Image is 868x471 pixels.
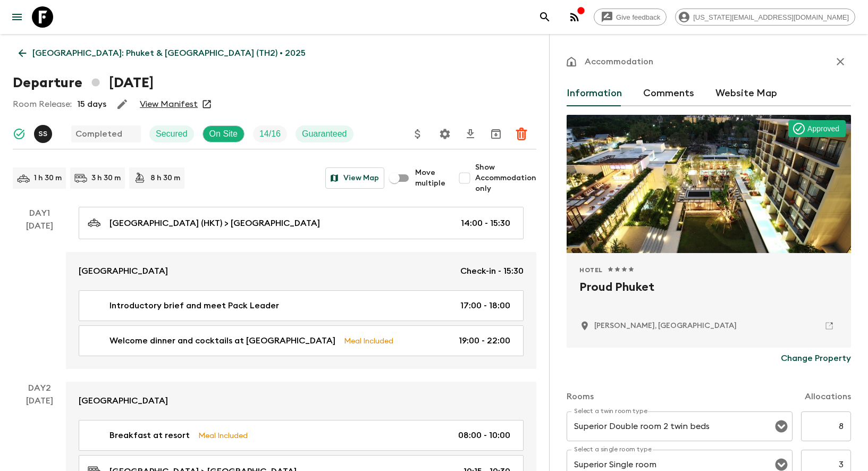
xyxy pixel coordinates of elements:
label: Select a single room type [574,445,652,454]
p: On Site [209,128,238,140]
button: Archive (Completed, Cancelled or Unsynced Departures only) [485,123,507,145]
p: 8 h 30 m [150,173,180,183]
p: Meal Included [344,335,393,347]
a: View Manifest [140,99,198,110]
h2: Proud Phuket [579,279,838,313]
label: Select a twin room type [574,407,647,416]
p: Breakfast at resort [109,429,190,442]
a: Breakfast at resortMeal Included08:00 - 10:00 [79,420,524,451]
p: Day 2 [13,382,66,394]
p: Completed [75,128,122,140]
a: Give feedback [594,9,667,26]
a: [GEOGRAPHIC_DATA] (HKT) > [GEOGRAPHIC_DATA]14:00 - 15:30 [79,207,524,239]
p: 17:00 - 18:00 [460,299,510,312]
button: View Map [325,167,384,189]
div: Trip Fill [253,125,287,142]
p: Check-in - 15:30 [460,265,524,277]
a: Introductory brief and meet Pack Leader17:00 - 18:00 [79,290,524,321]
span: Give feedback [610,13,666,21]
a: Welcome dinner and cocktails at [GEOGRAPHIC_DATA]Meal Included19:00 - 22:00 [79,325,524,356]
span: Sasivimol Suksamai [34,128,54,137]
p: 14:00 - 15:30 [461,217,510,230]
p: Guaranteed [302,128,347,140]
button: Comments [643,81,694,106]
button: Change Property [781,348,851,369]
p: Welcome dinner and cocktails at [GEOGRAPHIC_DATA] [109,334,335,347]
svg: Synced Successfully [13,128,26,140]
span: Hotel [579,266,603,274]
p: 1 h 30 m [34,173,62,183]
button: Settings [434,123,456,145]
p: Approved [807,123,839,134]
p: 14 / 16 [259,128,281,140]
button: search adventures [534,6,555,28]
div: Secured [149,125,194,142]
h1: Departure [DATE] [13,72,154,94]
a: [GEOGRAPHIC_DATA]Check-in - 15:30 [66,252,536,290]
div: Photo of Proud Phuket [567,115,851,253]
p: [GEOGRAPHIC_DATA] (HKT) > [GEOGRAPHIC_DATA] [109,217,320,230]
p: Rooms [567,390,594,403]
span: [US_STATE][EMAIL_ADDRESS][DOMAIN_NAME] [687,13,855,21]
p: Meal Included [198,430,248,441]
p: 08:00 - 10:00 [458,429,510,442]
p: [GEOGRAPHIC_DATA] [79,265,168,277]
button: Update Price, Early Bird Discount and Costs [407,123,428,145]
span: Show Accommodation only [475,162,536,194]
p: Introductory brief and meet Pack Leader [109,299,279,312]
p: [GEOGRAPHIC_DATA] [79,394,168,407]
div: On Site [203,125,245,142]
div: [DATE] [26,220,53,369]
p: 19:00 - 22:00 [459,334,510,347]
button: Open [774,419,789,434]
p: Sa Khu, Thailand [594,321,737,331]
a: [GEOGRAPHIC_DATA] [66,382,536,420]
p: Allocations [805,390,851,403]
p: 15 days [77,98,106,111]
a: [GEOGRAPHIC_DATA]: Phuket & [GEOGRAPHIC_DATA] (TH2) • 2025 [13,43,311,64]
p: Room Release: [13,98,72,111]
button: Website Map [715,81,777,106]
button: Download CSV [460,123,481,145]
button: Information [567,81,622,106]
p: Secured [156,128,188,140]
p: [GEOGRAPHIC_DATA]: Phuket & [GEOGRAPHIC_DATA] (TH2) • 2025 [32,47,306,60]
button: Delete [511,123,532,145]
span: Move multiple [415,167,445,189]
p: Change Property [781,352,851,365]
p: 3 h 30 m [91,173,121,183]
button: menu [6,6,28,28]
p: Accommodation [585,55,653,68]
p: Day 1 [13,207,66,220]
div: [US_STATE][EMAIL_ADDRESS][DOMAIN_NAME] [675,9,855,26]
